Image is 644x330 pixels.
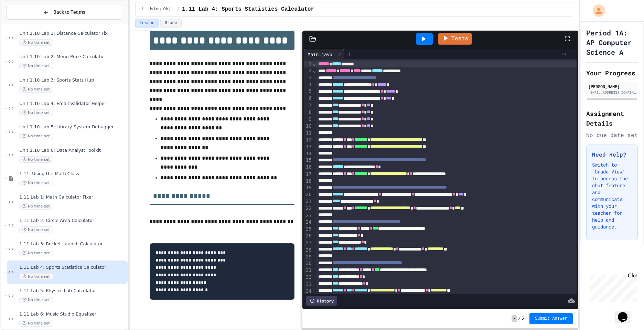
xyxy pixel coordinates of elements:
[304,95,313,102] div: 6
[160,19,182,28] button: Grade
[304,288,313,295] div: 34
[535,316,567,321] span: Submit Answer
[19,311,126,317] span: 1.11 Lab 6: Music Studio Equalizer
[304,184,313,191] div: 19
[586,3,607,19] div: My Account
[304,239,313,246] div: 27
[304,102,313,109] div: 7
[19,288,126,294] span: 1.11 Lab 5: Physics Lab Calculator
[304,123,313,130] div: 10
[19,77,126,83] span: Unit 1.10 Lab 3: Sports Stats Hub
[19,148,126,153] span: Unit 1.10 Lab 6: Data Analyst Toolkit
[586,131,638,139] div: No due date set
[19,156,53,163] span: No time set
[19,39,53,46] span: No time set
[304,61,313,67] div: 1
[19,297,53,303] span: No time set
[135,19,159,28] button: Lesson
[19,86,53,93] span: No time set
[304,67,313,74] div: 2
[19,250,53,256] span: No time set
[19,63,53,69] span: No time set
[304,109,313,116] div: 8
[512,315,517,322] span: -
[304,260,313,267] div: 30
[304,274,313,281] div: 32
[19,124,126,130] span: Unit 1.10 Lab 5: Library System Debugger
[438,33,472,45] a: Tests
[3,3,47,44] div: Chat with us now!Close
[313,68,316,73] span: Fold line
[182,5,314,13] span: 1.11 Lab 4: Sports Statistics Calculator
[19,171,126,177] span: 1.11. Using the Math Class
[588,90,636,95] div: [EMAIL_ADDRESS][DOMAIN_NAME]
[592,150,632,159] h3: Need Help?
[304,137,313,143] div: 12
[304,116,313,123] div: 9
[306,296,337,306] div: History
[587,273,637,302] iframe: chat widget
[304,51,336,58] div: Main.java
[304,81,313,88] div: 4
[304,281,313,288] div: 33
[19,203,53,210] span: No time set
[304,267,313,274] div: 31
[586,28,638,57] h1: Period 1A: AP Computer Science A
[313,61,316,66] span: Fold line
[6,5,122,20] button: Back to Teams
[304,254,313,260] div: 29
[304,212,313,219] div: 23
[304,150,313,157] div: 14
[522,316,524,321] span: 5
[304,88,313,95] div: 5
[19,101,126,107] span: Unit 1.10 Lab 4: Email Validator Helper
[304,171,313,178] div: 17
[19,226,53,233] span: No time set
[177,7,179,12] span: /
[304,130,313,137] div: 11
[19,133,53,139] span: No time set
[586,109,638,128] h2: Assignment Details
[19,218,126,224] span: 1.11 Lab 2: Circle Area Calculator
[592,161,632,230] p: Switch to "Grade View" to access the chat feature and communicate with your teacher for help and ...
[304,49,344,59] div: Main.java
[304,247,313,254] div: 28
[19,54,126,60] span: Unit 1.10 Lab 2: Menu Price Calculator
[304,178,313,185] div: 18
[304,157,313,164] div: 15
[19,320,53,327] span: No time set
[19,194,126,200] span: 1.11 Lab 1: Math Calculator Fixer
[588,83,636,89] div: [PERSON_NAME]
[304,226,313,233] div: 25
[19,273,53,280] span: No time set
[141,7,174,12] span: 1. Using Objects and Methods
[304,198,313,205] div: 21
[19,241,126,247] span: 1.11 Lab 3: Rocket Launch Calculator
[586,68,638,78] h2: Your Progress
[304,219,313,226] div: 24
[19,180,53,186] span: No time set
[304,233,313,239] div: 26
[304,205,313,212] div: 22
[304,191,313,198] div: 20
[615,302,637,323] iframe: chat widget
[304,74,313,81] div: 3
[304,164,313,171] div: 16
[518,316,521,321] span: /
[19,265,126,270] span: 1.11 Lab 4: Sports Statistics Calculator
[19,31,126,36] span: Unit 1.10 Lab 1: Distance Calculator Fix
[53,9,85,16] span: Back to Teams
[304,143,313,150] div: 13
[19,109,53,116] span: No time set
[529,313,573,324] button: Submit Answer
